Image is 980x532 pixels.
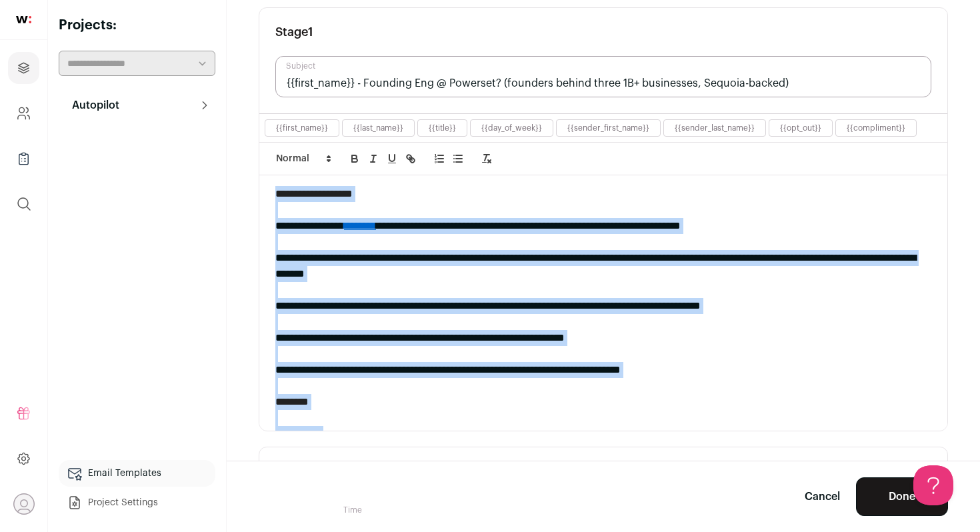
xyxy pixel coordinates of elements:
[13,493,35,515] button: Open dropdown
[59,92,215,119] button: Autopilot
[856,477,948,516] button: Done
[675,123,755,133] button: {{sender_last_name}}
[8,52,39,84] a: Projects
[59,16,215,35] h2: Projects:
[8,143,39,175] a: Company Lists
[847,123,905,133] button: {{compliment}}
[8,97,39,129] a: Company and ATS Settings
[481,123,542,133] button: {{day_of_week}}
[59,460,215,487] a: Email Templates
[780,123,821,133] button: {{opt_out}}
[429,123,456,133] button: {{title}}
[567,123,649,133] button: {{sender_first_name}}
[308,26,313,38] span: 1
[913,465,953,505] iframe: Help Scout Beacon - Open
[353,123,403,133] button: {{last_name}}
[64,97,119,113] p: Autopilot
[276,123,328,133] button: {{first_name}}
[805,489,840,505] a: Cancel
[59,489,215,516] a: Project Settings
[275,56,931,97] input: Subject
[16,16,31,23] img: wellfound-shorthand-0d5821cbd27db2630d0214b213865d53afaa358527fdda9d0ea32b1df1b89c2c.svg
[275,24,313,40] h3: Stage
